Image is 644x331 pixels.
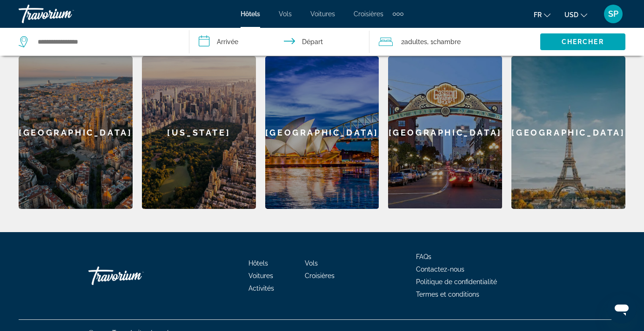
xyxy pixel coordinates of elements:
a: [GEOGRAPHIC_DATA] [19,56,133,209]
span: Chambre [433,38,461,45]
button: Extra navigation items [393,6,403,21]
button: Travelers: 2 adults, 0 children [369,28,540,56]
a: Voitures [310,10,335,18]
a: [GEOGRAPHIC_DATA] [511,56,625,209]
a: [US_STATE] [142,56,256,209]
span: Chercher [562,38,604,45]
a: Voitures [248,272,273,279]
a: Hôtels [248,260,268,267]
a: Travorium [88,262,181,290]
span: , 1 [427,35,461,48]
a: Termes et conditions [416,291,479,298]
a: Croisières [305,272,335,279]
span: 2 [401,35,427,48]
a: Politique de confidentialité [416,278,497,286]
iframe: Bouton de lancement de la fenêtre de messagerie [607,294,637,324]
a: [GEOGRAPHIC_DATA] [265,56,379,209]
span: Adultes [404,38,427,45]
a: Contactez-nous [416,266,464,273]
a: Vols [279,10,292,18]
a: Vols [305,260,318,267]
a: Travorium [19,2,112,26]
a: Activités [248,285,274,292]
div: [GEOGRAPHIC_DATA] [388,56,502,208]
a: FAQs [416,253,431,260]
button: User Menu [601,4,625,24]
span: fr [534,11,542,19]
a: [GEOGRAPHIC_DATA] [388,56,502,209]
button: Change currency [564,8,587,21]
a: Hôtels [241,10,260,18]
span: USD [564,11,578,19]
button: Chercher [540,33,625,50]
a: Croisières [354,10,383,18]
span: SP [608,9,618,19]
button: Check in and out dates [189,28,369,56]
button: Change language [534,8,550,21]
